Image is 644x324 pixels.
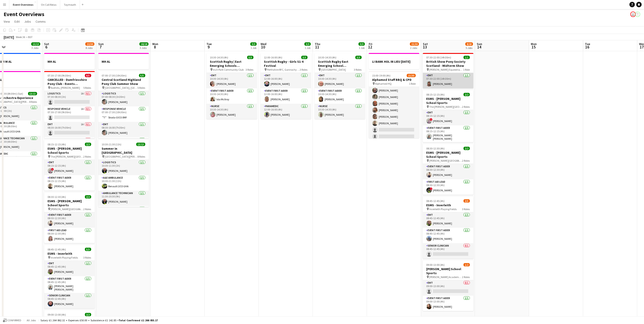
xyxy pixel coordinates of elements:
div: 15:00-19:00 (4h)15/30Alphamed Staff BBQ & CPD Alphamed HQ1 Role[PERSON_NAME] Revadillo[PERSON_NAM... [369,71,419,138]
span: 3 Roles [246,68,254,71]
span: 2 Roles [84,207,91,211]
app-card-role: Ambulance Technician1/111:30-20:30 (9h)[PERSON_NAME] [98,191,149,206]
span: Edit [14,19,20,24]
h3: MH AL [44,60,95,64]
app-job-card: 10:30-14:30 (4h)3/3Scottish Rugby East Emerging School Championships | Meggetland [GEOGRAPHIC_DAT... [315,53,365,119]
span: Inverleith Playing Fields [51,256,78,259]
span: 5 Roles [84,86,91,89]
h3: CANCELLED - Dumfriesshire Pony Club - Events [GEOGRAPHIC_DATA] [44,78,95,86]
app-card-role: Senior Clinician0/108:45-12:45 (4h) [423,243,474,259]
span: Comms [36,19,46,24]
h3: Central Scotland Highland Pony Club Summer Show [98,78,149,86]
span: All jobs [26,319,37,322]
h3: MH AL [98,60,149,64]
div: 12:00-16:00 (4h)3/3Scottish Rugby - Girls S1-4 Festival Perthshire RFC, Gannochy Sports Pavilion3... [261,53,311,119]
div: 3 Jobs [140,46,148,50]
span: 3/3 [304,42,311,46]
h3: Alphamed Staff BBQ & CPD [369,78,419,82]
span: 09:00-13:00 (4h) [48,313,66,316]
span: 09:00-13:00 (4h) [426,263,445,266]
span: [PERSON_NAME][GEOGRAPHIC_DATA] [429,159,462,162]
h3: ESMS - [PERSON_NAME] School Sports [44,146,95,155]
div: 08:45-12:45 (4h)2/3ESMS - Inverleith Inverleith Playing Fields3 RolesEMT1/108:45-12:45 (4h)[PERSO... [423,197,474,259]
span: 12 [368,44,372,50]
h3: LI BANK HOL IN LIEU [DATE] [369,60,419,64]
span: [PERSON_NAME][GEOGRAPHIC_DATA] [51,207,84,211]
span: 3 Roles [462,207,470,211]
h3: Scottish Rugby East Emerging School Championships | Meggetland [315,60,365,68]
app-card-role: EMT1A0/108:30-16:00 (7h30m) [44,122,95,137]
div: 09:00-13:00 (4h)1/2[PERSON_NAME] School Sports [PERSON_NAME] Academy Playing Fields2 RolesEMT0/10... [423,260,474,311]
span: 07:30-22:00 (14h30m) [426,56,451,59]
span: 8 [152,44,158,50]
app-card-role: Event First Aider1/112:00-16:00 (4h)[PERSON_NAME] [261,88,311,104]
span: 7 [98,44,104,50]
span: Tue [585,42,590,46]
span: Perthshire RFC, Gannochy Sports Pavilion [267,68,300,71]
a: Comms [34,19,48,24]
span: 9 [206,44,212,50]
span: 10:30-14:30 (4h) [318,56,337,59]
span: Wed [261,42,266,46]
app-job-card: 07:30-17:00 (9h30m)0/5CANCELLED - Dumfriesshire Pony Club - Events [GEOGRAPHIC_DATA] Raehills, [P... [44,71,95,138]
app-card-role: Response Vehicle1/107:00-17:30 (10h30m)Skoda GV15 0MF [98,106,149,122]
app-card-role: Event First Aider1/110:30-14:30 (4h)[PERSON_NAME] [315,88,365,104]
span: 12:00-16:00 (4h) [264,56,282,59]
span: Sat [44,42,49,46]
span: 2/2 [85,313,91,316]
app-job-card: 08:30-12:30 (4h)2/2ESMS - [PERSON_NAME] School Sports [PERSON_NAME][GEOGRAPHIC_DATA]2 RolesEvent ... [44,192,95,243]
span: 8 Roles [138,155,145,158]
span: 3/3 [247,56,254,59]
div: MH AL [98,53,149,69]
span: Mon [531,42,537,46]
h3: ESMS - [PERSON_NAME] School Sports [423,97,474,105]
h3: British Show Pony Society Scotland - Midterm Show [423,60,474,68]
h3: Scottish Rugby | East Emerging Schools Championships | [GEOGRAPHIC_DATA] [206,60,257,68]
span: The [PERSON_NAME][GEOGRAPHIC_DATA] [429,105,462,108]
span: Raehills, [PERSON_NAME] [51,86,80,89]
span: 10:30-14:30 (4h) [210,56,228,59]
span: 8 Roles [29,100,37,103]
app-job-card: 10:30-21:30 (11h)13/13Summer in [GEOGRAPHIC_DATA] [GEOGRAPHIC_DATA][PERSON_NAME], [GEOGRAPHIC_DAT... [98,140,149,207]
span: 2/2 [464,93,470,96]
app-card-role: Nurse1/110:30-14:30 (4h)[PERSON_NAME] [206,104,257,119]
div: MH AL [44,53,95,69]
span: 13 [422,44,428,50]
div: 1 Job [251,46,256,50]
span: Sun [98,42,104,46]
app-card-role: Event First Aider1/108:30-12:30 (4h)[PERSON_NAME] [44,212,95,228]
app-card-role: Logistics1/110:30-11:30 (1h)[PERSON_NAME] [98,160,149,175]
span: 3 Roles [84,256,91,259]
div: 5 Jobs [466,46,473,50]
div: LI BANK HOL IN LIEU [DATE] [369,53,419,69]
app-card-role: [PERSON_NAME] Revadillo[PERSON_NAME] [PERSON_NAME][PERSON_NAME][PERSON_NAME][PERSON_NAME][PERSON_... [369,19,419,226]
div: 08:30-12:30 (4h)2/2ESMS - [PERSON_NAME] School Sports [PERSON_NAME][GEOGRAPHIC_DATA]2 RolesEvent ... [423,144,474,195]
div: 07:30-22:00 (14h30m)1/1British Show Pony Society Scotland - Midterm Show [PERSON_NAME] Equestrian... [423,53,474,88]
app-card-role: Paramedic0/1 [44,137,95,153]
span: Sun [477,42,482,46]
div: [DATE] [4,35,14,39]
span: 2/2 [85,195,91,199]
app-card-role: EMT1/108:45-12:45 (4h)[PERSON_NAME] [423,212,474,228]
span: 08:30-12:30 (4h) [426,147,445,150]
span: Tue [206,42,212,46]
app-card-role: Paramedic1/1 [98,137,149,153]
span: 13/13 [28,92,37,95]
app-card-role: First Aid Lead1/108:30-12:30 (4h)![PERSON_NAME] [423,179,474,195]
app-card-role: Logistics1/107:00-08:30 (1h30m)[PERSON_NAME] [98,91,149,106]
h3: ESMS - Inverleith [423,203,474,207]
app-card-role: Response Vehicle1A0/107:30-17:00 (9h30m) [44,106,95,122]
span: 3/3 [85,248,91,251]
span: 1/2 [464,263,470,266]
span: View [4,19,10,24]
span: 10 [260,44,266,50]
app-card-role: EMT1/108:15-12:15 (4h)![PERSON_NAME] [44,160,95,175]
span: Thu [315,42,320,46]
button: Event Overviews [9,0,37,9]
span: 16 [584,44,590,50]
span: 10:30-21:30 (11h) [102,143,122,146]
span: 3 Roles [354,68,362,71]
div: 10:30-14:30 (4h)3/3Scottish Rugby | East Emerging Schools Championships | [GEOGRAPHIC_DATA] Inch ... [206,53,257,119]
span: 2 Roles [462,275,470,279]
